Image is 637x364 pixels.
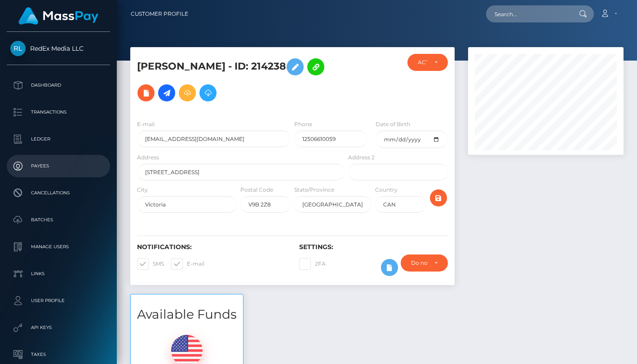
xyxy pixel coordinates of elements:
[171,258,204,270] label: E-mail
[294,186,334,194] label: State/Province
[10,321,106,334] p: API Keys
[18,7,98,25] img: MassPay Logo
[7,128,110,150] a: Ledger
[7,263,110,285] a: Links
[10,294,106,307] p: User Profile
[10,348,106,361] p: Taxes
[10,132,106,146] p: Ledger
[299,258,326,270] label: 2FA
[7,289,110,312] a: User Profile
[7,209,110,231] a: Batches
[376,120,410,128] label: Date of Birth
[10,213,106,227] p: Batches
[137,243,286,251] h6: Notifications:
[7,182,110,204] a: Cancellations
[7,236,110,258] a: Manage Users
[10,186,106,200] p: Cancellations
[137,120,155,128] label: E-mail
[375,186,398,194] label: Country
[137,153,159,162] label: Address
[10,240,106,254] p: Manage Users
[299,243,448,251] h6: Settings:
[131,4,188,23] a: Customer Profile
[7,316,110,339] a: API Keys
[10,41,26,56] img: RedEx Media LLC
[10,267,106,281] p: Links
[137,258,164,270] label: SMS
[158,84,175,101] a: Initiate Payout
[407,54,448,71] button: ACTIVE
[486,5,571,22] input: Search...
[7,74,110,96] a: Dashboard
[411,259,427,267] div: Do not require
[294,120,312,128] label: Phone
[7,101,110,123] a: Transactions
[7,155,110,177] a: Payees
[10,105,106,119] p: Transactions
[418,59,427,66] div: ACTIVE
[401,254,448,272] button: Do not require
[10,159,106,173] p: Payees
[348,153,375,162] label: Address 2
[10,79,106,92] p: Dashboard
[7,44,110,53] span: RedEx Media LLC
[240,186,273,194] label: Postal Code
[137,186,148,194] label: City
[137,54,340,106] h5: [PERSON_NAME] - ID: 214238
[131,306,243,323] h3: Available Funds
